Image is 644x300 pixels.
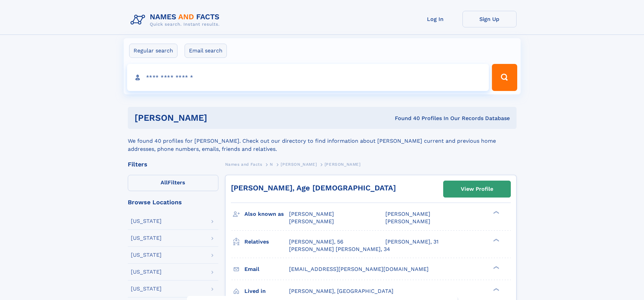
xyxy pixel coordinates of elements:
[161,179,168,186] span: All
[128,129,517,153] div: We found 40 profiles for [PERSON_NAME]. Check out our directory to find information about [PERSON...
[129,44,177,58] label: Regular search
[128,161,218,167] div: Filters
[244,208,289,220] h3: Also known as
[131,218,162,224] div: [US_STATE]
[325,162,361,167] span: [PERSON_NAME]
[385,211,430,217] span: [PERSON_NAME]
[289,238,343,246] a: [PERSON_NAME], 56
[128,11,225,29] img: Logo Names and Facts
[128,199,218,205] div: Browse Locations
[270,160,273,168] a: N
[492,238,500,242] div: ❯
[408,11,462,27] a: Log In
[492,210,500,215] div: ❯
[281,162,317,167] span: [PERSON_NAME]
[492,265,500,270] div: ❯
[244,236,289,248] h3: Relatives
[385,218,430,225] span: [PERSON_NAME]
[185,44,227,58] label: Email search
[444,181,510,197] a: View Profile
[492,64,517,91] button: Search Button
[244,285,289,297] h3: Lived in
[135,114,301,122] h1: [PERSON_NAME]
[289,266,429,272] span: [EMAIL_ADDRESS][PERSON_NAME][DOMAIN_NAME]
[281,160,317,168] a: [PERSON_NAME]
[289,218,334,225] span: [PERSON_NAME]
[289,211,334,217] span: [PERSON_NAME]
[225,160,262,168] a: Names and Facts
[289,246,390,253] a: [PERSON_NAME] [PERSON_NAME], 34
[301,115,510,122] div: Found 40 Profiles In Our Records Database
[462,11,517,27] a: Sign Up
[131,286,162,292] div: [US_STATE]
[131,252,162,258] div: [US_STATE]
[131,235,162,241] div: [US_STATE]
[244,263,289,275] h3: Email
[270,162,273,167] span: N
[231,184,396,192] a: [PERSON_NAME], Age [DEMOGRAPHIC_DATA]
[127,64,489,91] input: search input
[128,175,218,191] label: Filters
[131,269,162,275] div: [US_STATE]
[289,288,393,294] span: [PERSON_NAME], [GEOGRAPHIC_DATA]
[461,181,493,197] div: View Profile
[492,287,500,292] div: ❯
[385,238,438,246] a: [PERSON_NAME], 31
